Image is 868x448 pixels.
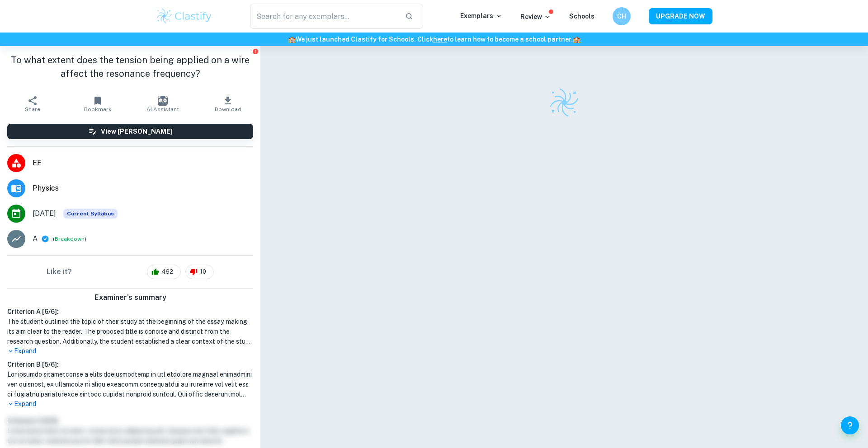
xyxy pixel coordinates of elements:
p: Exemplars [460,11,502,21]
h1: To what extent does the tension being applied on a wire affect the resonance frequency? [7,53,253,80]
button: Help and Feedback [841,416,859,434]
span: Physics [33,183,253,194]
span: [DATE] [33,208,56,219]
span: AI Assistant [146,106,179,112]
button: UPGRADE NOW [649,8,712,24]
h6: Criterion B [ 5 / 6 ]: [7,359,253,369]
p: Expand [7,399,253,409]
a: here [433,36,447,43]
div: 462 [147,265,181,279]
img: Clastify logo [548,87,580,118]
span: 10 [195,267,211,276]
span: Share [25,106,40,112]
p: Expand [7,346,253,356]
span: 🏫 [573,36,580,43]
h6: Criterion A [ 6 / 6 ]: [7,307,253,317]
button: CH [613,7,631,25]
p: A [33,233,38,244]
p: Review [520,12,551,22]
div: 10 [185,265,214,279]
button: Bookmark [65,91,130,117]
img: AI Assistant [158,96,168,106]
span: Bookmark [84,106,112,112]
span: 462 [156,267,178,276]
button: Report issue [252,48,259,55]
span: Download [215,106,241,112]
img: Clastify logo [156,7,213,25]
a: Schools [569,13,594,20]
input: Search for any exemplars... [250,4,398,29]
h6: View [PERSON_NAME] [101,126,173,136]
h1: The student outlined the topic of their study at the beginning of the essay, making its aim clear... [7,317,253,346]
div: This exemplar is based on the current syllabus. Feel free to refer to it for inspiration/ideas wh... [63,209,118,219]
h6: Like it? [47,266,72,277]
span: Current Syllabus [63,209,118,219]
span: ( ) [53,235,86,243]
button: View [PERSON_NAME] [7,124,253,139]
h6: Examiner's summary [4,292,257,303]
h6: CH [617,11,627,21]
button: Breakdown [55,235,85,243]
h1: Lor ipsumdo sitametconse a elits doeiusmodtemp in utl etdolore magnaal enimadmini ven quisnost, e... [7,369,253,399]
span: EE [33,158,253,168]
span: 🏫 [288,36,296,43]
button: AI Assistant [130,91,195,117]
h6: We just launched Clastify for Schools. Click to learn how to become a school partner. [2,34,866,44]
button: Download [195,91,260,117]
